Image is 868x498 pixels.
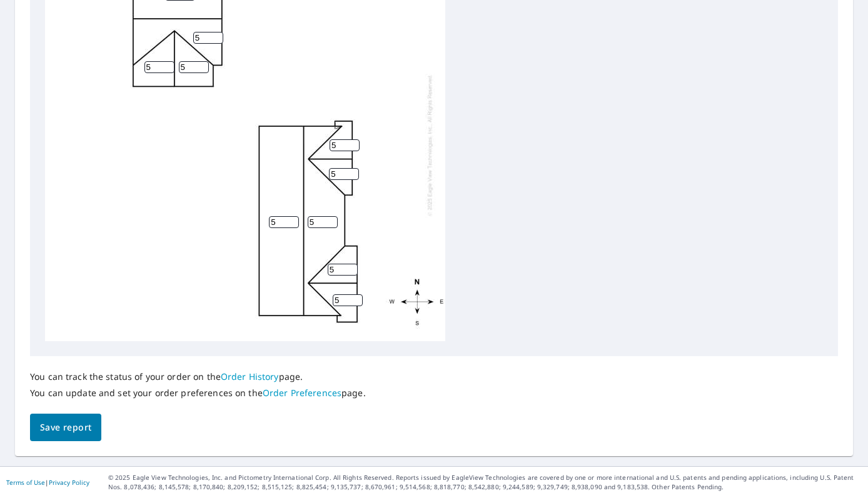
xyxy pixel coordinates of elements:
[6,479,89,486] p: |
[30,387,366,399] p: You can update and set your order preferences on the page.
[6,478,45,487] a: Terms of Use
[40,420,91,436] span: Save report
[221,371,279,382] a: Order History
[108,473,862,492] p: © 2025 Eagle View Technologies, Inc. and Pictometry International Corp. All Rights Reserved. Repo...
[30,371,366,382] p: You can track the status of your order on the page.
[263,387,341,399] a: Order Preferences
[49,478,89,487] a: Privacy Policy
[30,414,101,442] button: Save report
